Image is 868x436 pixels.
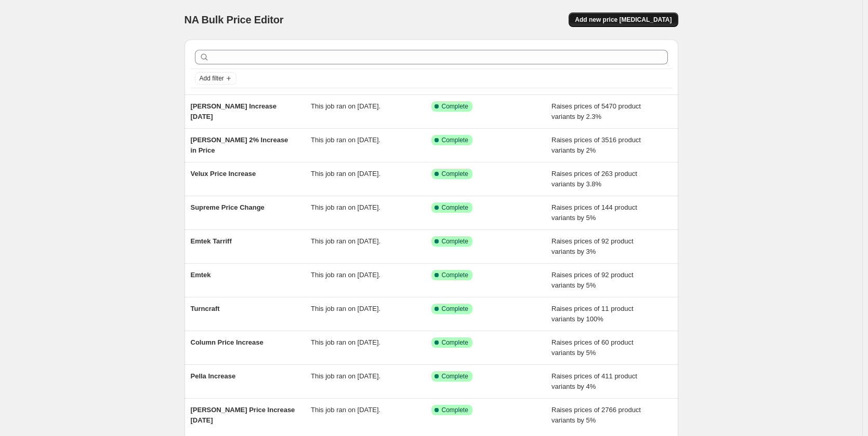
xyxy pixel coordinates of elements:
[551,271,634,289] span: Raises prices of 92 product variants by 5%
[575,16,672,24] span: Add new price [MEDICAL_DATA]
[311,338,380,346] span: This job ran on [DATE].
[191,136,288,154] span: [PERSON_NAME] 2% Increase in Price
[311,136,380,144] span: This job ran on [DATE].
[191,372,236,380] span: Pella Increase
[191,203,265,211] span: Supreme Price Change
[442,338,468,347] span: Complete
[551,372,637,390] span: Raises prices of 411 product variants by 4%
[191,271,211,279] span: Emtek
[200,74,224,83] span: Add filter
[191,338,264,346] span: Column Price Increase
[442,237,468,246] span: Complete
[311,237,380,245] span: This job ran on [DATE].
[551,102,641,120] span: Raises prices of 5470 product variants by 2.3%
[442,102,468,111] span: Complete
[551,338,634,357] span: Raises prices of 60 product variants by 5%
[311,305,380,312] span: This job ran on [DATE].
[551,136,641,154] span: Raises prices of 3516 product variants by 2%
[442,305,468,313] span: Complete
[551,203,637,222] span: Raises prices of 144 product variants by 5%
[185,14,284,25] span: NA Bulk Price Editor
[442,203,468,212] span: Complete
[311,372,380,380] span: This job ran on [DATE].
[442,406,468,414] span: Complete
[191,102,277,120] span: [PERSON_NAME] Increase [DATE]
[442,136,468,144] span: Complete
[442,372,468,380] span: Complete
[191,406,295,424] span: [PERSON_NAME] Price Increase [DATE]
[551,406,641,424] span: Raises prices of 2766 product variants by 5%
[551,237,634,255] span: Raises prices of 92 product variants by 3%
[311,271,380,279] span: This job ran on [DATE].
[191,170,256,178] span: Velux Price Increase
[311,203,380,211] span: This job ran on [DATE].
[442,170,468,178] span: Complete
[311,102,380,110] span: This job ran on [DATE].
[569,12,678,27] button: Add new price [MEDICAL_DATA]
[195,72,236,85] button: Add filter
[191,305,220,312] span: Turncraft
[311,170,380,178] span: This job ran on [DATE].
[191,237,232,245] span: Emtek Tarriff
[551,170,637,188] span: Raises prices of 263 product variants by 3.8%
[551,305,634,323] span: Raises prices of 11 product variants by 100%
[442,271,468,279] span: Complete
[311,406,380,414] span: This job ran on [DATE].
